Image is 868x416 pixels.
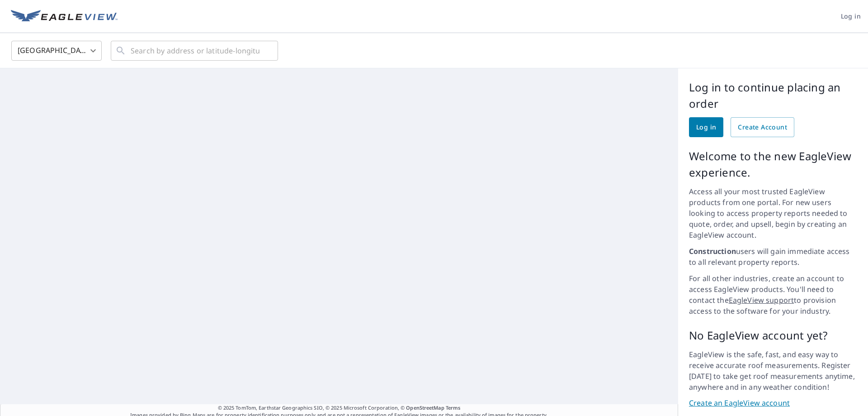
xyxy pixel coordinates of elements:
[446,404,461,411] a: Terms
[689,186,857,240] p: Access all your most trusted EagleView products from one portal. For new users looking to access ...
[689,246,857,268] p: users will gain immediate access to all relevant property reports.
[689,79,857,112] p: Log in to continue placing an order
[689,327,857,344] p: No EagleView account yet?
[11,10,118,24] img: EV Logo
[696,122,716,133] span: Log in
[11,38,102,63] div: [GEOGRAPHIC_DATA]
[841,11,861,22] span: Log in
[131,38,259,63] input: Search by address or latitude-longitude
[689,398,857,408] a: Create an EagleView account
[729,295,794,305] a: EagleView support
[218,404,461,412] span: © 2025 TomTom, Earthstar Geographics SIO, © 2025 Microsoft Corporation, ©
[689,349,857,392] p: EagleView is the safe, fast, and easy way to receive accurate roof measurements. Register [DATE] ...
[406,404,444,411] a: OpenStreetMap
[731,117,794,137] a: Create Account
[689,273,857,316] p: For all other industries, create an account to access EagleView products. You'll need to contact ...
[738,122,787,133] span: Create Account
[689,246,736,256] strong: Construction
[689,148,857,181] p: Welcome to the new EagleView experience.
[689,117,723,137] a: Log in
